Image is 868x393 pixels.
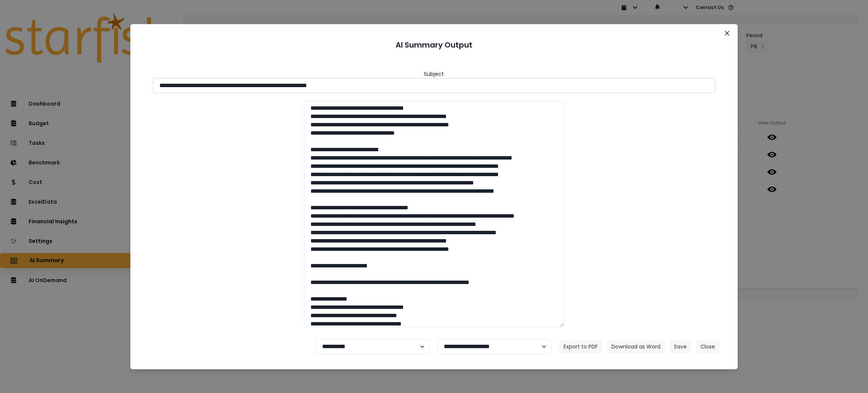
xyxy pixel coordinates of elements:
button: Save [669,340,691,353]
button: Export to PDF [559,340,602,353]
button: Close [721,27,733,39]
button: Close [696,340,720,353]
button: Download as Word [607,340,665,353]
header: AI Summary Output [139,33,729,57]
header: Subject [424,70,444,78]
